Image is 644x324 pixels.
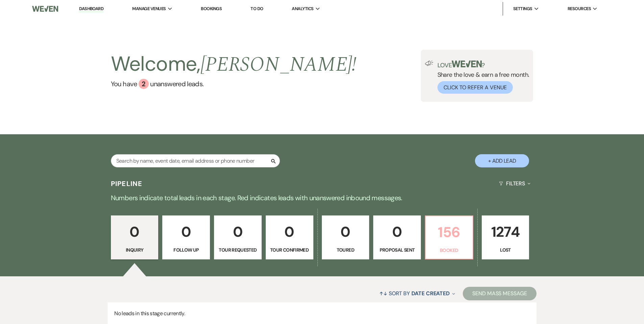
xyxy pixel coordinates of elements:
a: 0Toured [322,215,369,259]
a: Dashboard [79,6,103,12]
a: You have 2 unanswered leads. [111,79,357,89]
p: 0 [270,221,309,243]
span: Resources [568,5,591,12]
img: loud-speaker-illustration.svg [425,61,433,66]
p: 0 [167,221,206,243]
p: Inquiry [115,246,154,254]
a: 1274Lost [482,215,529,259]
button: Filters [496,175,533,192]
span: Manage Venues [132,5,166,12]
h3: Pipeline [111,179,143,188]
img: Weven Logo [32,2,58,16]
p: Numbers indicate total leads in each stage. Red indicates leads with unanswered inbound messages. [79,192,566,203]
h2: Welcome, [111,50,357,79]
span: [PERSON_NAME] ! [200,49,357,80]
p: 0 [115,221,154,243]
p: 1274 [486,221,525,243]
p: Booked [430,247,469,254]
p: Love ? [437,61,529,68]
span: Date Created [411,290,450,297]
p: 0 [218,221,257,243]
input: Search by name, event date, email address or phone number [111,154,280,167]
p: Tour Requested [218,246,257,254]
span: ↑↓ [379,290,387,297]
a: 0Tour Requested [214,215,262,259]
p: Lost [486,246,525,254]
p: 156 [430,221,469,244]
img: weven-logo-green.svg [452,61,482,67]
button: Sort By Date Created [377,284,458,302]
p: Proposal Sent [378,246,416,254]
span: Analytics [292,5,313,12]
p: 0 [326,221,365,243]
span: Settings [513,5,532,12]
a: 156Booked [425,215,473,259]
a: Bookings [201,6,222,11]
a: To Do [251,6,263,11]
p: 0 [378,221,416,243]
a: 0Tour Confirmed [266,215,313,259]
p: Follow Up [167,246,206,254]
div: Share the love & earn a free month. [433,61,529,94]
a: 0Follow Up [162,215,210,259]
p: Tour Confirmed [270,246,309,254]
button: + Add Lead [475,154,529,167]
p: Toured [326,246,365,254]
a: 0Inquiry [111,215,159,259]
button: Click to Refer a Venue [437,81,513,94]
div: 2 [139,79,149,89]
a: 0Proposal Sent [373,215,421,259]
button: Send Mass Message [463,287,536,300]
